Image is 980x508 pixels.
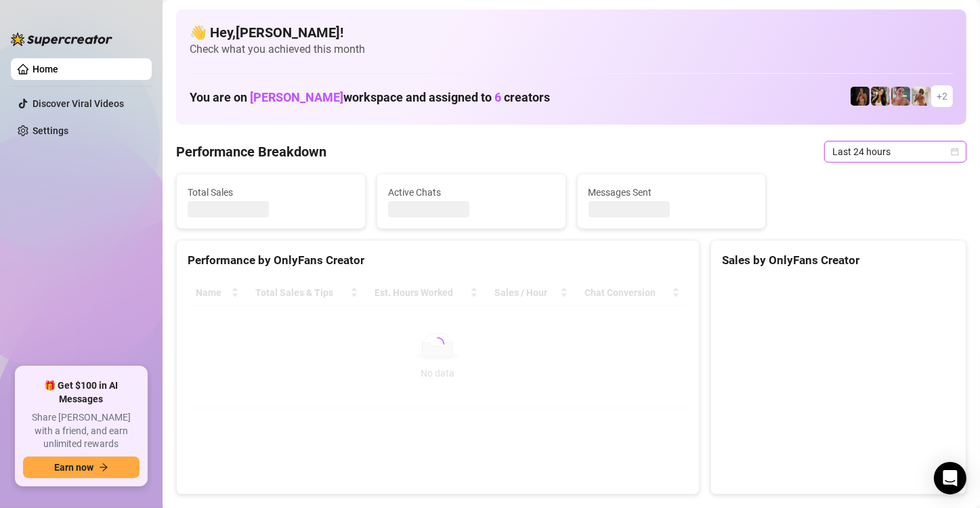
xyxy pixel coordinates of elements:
span: 🎁 Get $100 in AI Messages [23,379,140,406]
span: calendar [951,148,959,156]
span: Total Sales [188,185,354,200]
span: Active Chats [388,185,555,200]
span: Messages Sent [589,185,755,200]
img: AD [871,87,890,106]
h4: Performance Breakdown [176,142,326,161]
img: D [851,87,870,106]
span: loading [431,337,444,351]
span: Share [PERSON_NAME] with a friend, and earn unlimited rewards [23,411,140,451]
a: Discover Viral Videos [33,98,124,109]
a: Home [33,64,58,75]
span: + 2 [937,89,947,104]
span: Last 24 hours [832,142,958,162]
div: Performance by OnlyFans Creator [188,251,688,270]
span: [PERSON_NAME] [250,90,343,104]
img: logo-BBDzfeDw.svg [11,33,112,46]
span: Earn now [54,462,93,473]
img: Green [912,87,931,106]
h1: You are on workspace and assigned to creators [190,90,550,105]
a: Settings [33,125,68,136]
span: Check what you achieved this month [190,42,953,57]
span: 6 [494,90,501,104]
div: Open Intercom Messenger [934,462,966,494]
div: Sales by OnlyFans Creator [722,251,955,270]
span: arrow-right [99,463,108,472]
h4: 👋 Hey, [PERSON_NAME] ! [190,23,953,42]
button: Earn nowarrow-right [23,457,140,478]
img: YL [891,87,910,106]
